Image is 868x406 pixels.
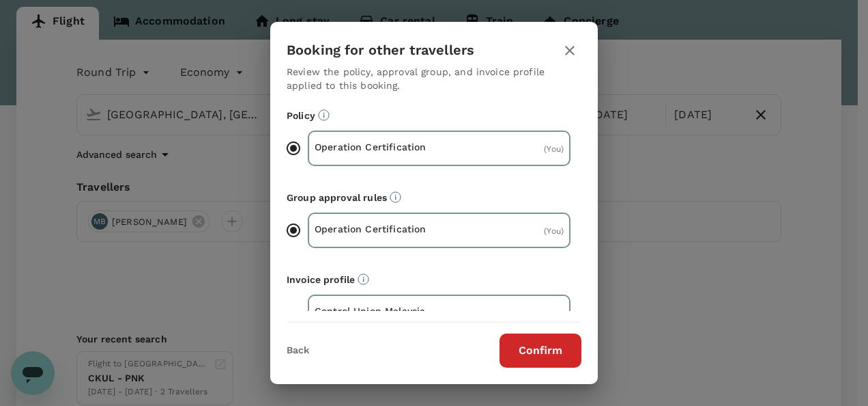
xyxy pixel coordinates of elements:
[500,334,581,368] button: Confirm
[390,191,401,203] svg: Default approvers or custom approval rules (if available) are based on the user group.
[358,273,369,285] svg: The payment currency and company information are based on the selected invoice profile.
[287,109,581,122] p: Policy
[287,345,309,356] button: Back
[287,65,581,92] p: Review the policy, approval group, and invoice profile applied to this booking.
[544,144,564,154] span: ( You )
[287,191,581,204] p: Group approval rules
[315,140,439,154] p: Operation Certification
[315,222,439,236] p: Operation Certification
[544,226,564,236] span: ( You )
[315,304,439,331] p: Control Union Malaysia Sdn. Bhd. (MYR)
[287,42,474,58] h3: Booking for other travellers
[287,273,581,286] p: Invoice profile
[318,109,330,121] svg: Booking restrictions are based on the selected travel policy.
